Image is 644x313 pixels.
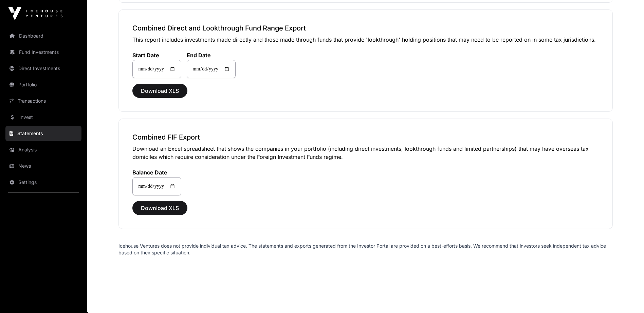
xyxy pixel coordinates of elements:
[5,175,81,190] a: Settings
[5,93,81,108] a: Transactions
[5,45,81,60] a: Fund Investments
[5,77,81,92] a: Portfolio
[5,61,81,76] a: Direct Investments
[132,145,599,161] p: Download an Excel spreadsheet that shows the companies in your portfolio (including direct invest...
[5,142,81,157] a: Analysis
[132,201,187,215] button: Download XLS
[132,132,599,142] h3: Combined FIF Export
[8,7,62,20] img: Icehouse Ventures Logo
[118,243,613,256] p: Icehouse Ventures does not provide individual tax advice. The statements and exports generated fr...
[5,28,81,43] a: Dashboard
[132,23,599,33] h3: Combined Direct and Lookthrough Fund Range Export
[187,52,236,59] label: End Date
[5,159,81,173] a: News
[132,36,599,44] p: This report includes investments made directly and those made through funds that provide 'lookthr...
[132,84,187,98] button: Download XLS
[5,126,81,141] a: Statements
[141,204,179,212] span: Download XLS
[5,110,81,125] a: Invest
[141,87,179,95] span: Download XLS
[132,52,181,59] label: Start Date
[610,280,644,313] iframe: Chat Widget
[132,169,181,176] label: Balance Date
